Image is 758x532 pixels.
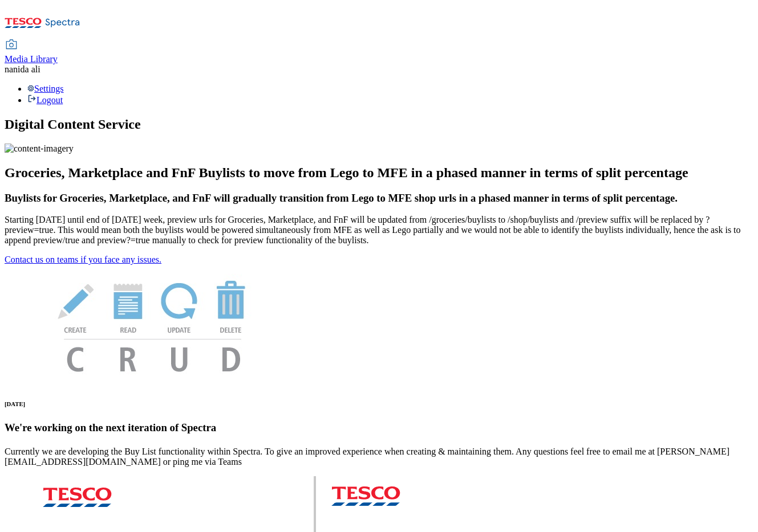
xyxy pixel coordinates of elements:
[5,255,161,264] a: Contact us on teams if you face any issues.
[27,84,64,93] a: Settings
[13,64,40,74] span: nida ali
[5,192,753,204] h3: Buylists for Groceries, Marketplace, and FnF will gradually transition from Lego to MFE shop urls...
[5,144,74,154] img: content-imagery
[27,95,63,105] a: Logout
[5,54,58,64] span: Media Library
[5,165,753,181] h2: Groceries, Marketplace and FnF Buylists to move from Lego to MFE in a phased manner in terms of s...
[5,265,301,384] img: News Image
[5,421,753,434] h3: We're working on the next iteration of Spectra
[5,400,753,407] h6: [DATE]
[5,64,13,74] span: na
[5,447,753,467] p: Currently we are developing the Buy List functionality within Spectra. To give an improved experi...
[5,215,753,245] p: Starting [DATE] until end of [DATE] week, preview urls for Groceries, Marketplace, and FnF will b...
[5,40,58,64] a: Media Library
[5,117,753,132] h1: Digital Content Service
